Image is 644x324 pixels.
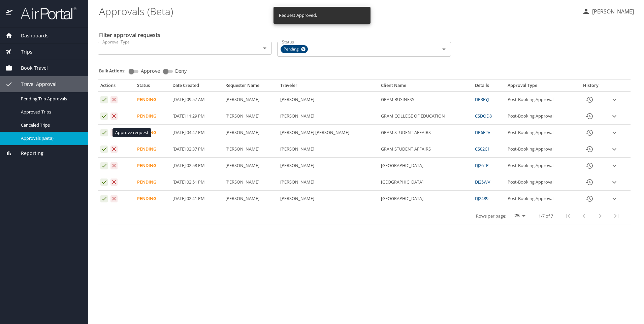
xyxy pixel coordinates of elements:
p: 1-7 of 7 [539,214,553,218]
button: History [581,141,598,157]
td: [PERSON_NAME] [223,125,278,141]
span: Reporting [12,150,43,157]
button: expand row [609,144,619,154]
th: Date Created [170,83,223,91]
td: Pending [134,91,170,108]
td: [DATE] 02:41 PM [170,191,223,207]
button: History [581,108,598,124]
td: Pending [134,141,170,158]
td: [DATE] 02:51 PM [170,174,223,191]
td: [PERSON_NAME] [PERSON_NAME] [278,125,378,141]
div: Request Approved. [279,9,317,22]
button: Deny request [110,145,118,153]
button: Approve request [100,162,108,169]
button: Deny request [110,195,118,202]
button: Deny request [110,96,118,103]
span: Travel Approval [12,80,57,88]
td: [PERSON_NAME] [278,174,378,191]
button: Deny request [110,129,118,136]
button: History [581,125,598,141]
button: Approve request [100,96,108,103]
a: CSDQD8 [475,113,492,119]
button: Approve request [100,195,108,202]
button: Deny request [110,112,118,120]
td: [PERSON_NAME] [278,191,378,207]
button: History [581,92,598,108]
th: Approval Type [505,83,575,91]
button: expand row [609,95,619,105]
td: GRAM BUSINESS [378,91,472,108]
span: Trips [12,48,32,56]
span: Book Travel [12,64,48,72]
td: Post-Booking Approval [505,158,575,174]
td: Pending [134,174,170,191]
th: Actions [98,83,134,91]
td: GRAM STUDENT AFFAIRS [378,141,472,158]
button: Deny request [110,179,118,186]
td: Post-Booking Approval [505,125,575,141]
td: [DATE] 09:57 AM [170,91,223,108]
th: Traveler [278,83,378,91]
div: Pending [281,45,308,53]
td: [PERSON_NAME] [223,191,278,207]
a: DJ25WV [475,179,490,185]
td: [GEOGRAPHIC_DATA] [378,191,472,207]
button: History [581,191,598,207]
button: Open [260,43,269,53]
td: Pending [134,158,170,174]
span: Pending [281,46,303,53]
td: [GEOGRAPHIC_DATA] [378,174,472,191]
a: CS02C1 [475,146,490,152]
img: icon-airportal.png [6,7,13,20]
span: Dashboards [12,32,49,39]
th: Status [134,83,170,91]
select: rows per page [509,211,528,221]
th: Requester Name [223,83,278,91]
button: expand row [609,111,619,121]
button: expand row [609,128,619,138]
button: History [581,174,598,190]
button: [PERSON_NAME] [579,5,637,18]
td: Post-Booking Approval [505,108,575,125]
a: DP3FYJ [475,96,489,102]
button: History [581,158,598,174]
button: Approve request [100,145,108,153]
td: [DATE] 11:29 PM [170,108,223,125]
span: Approve [141,69,160,73]
button: Open [439,44,449,54]
td: [PERSON_NAME] [223,91,278,108]
th: Client Name [378,83,472,91]
td: Post-Booking Approval [505,191,575,207]
button: expand row [609,161,619,171]
h2: Filter approval requests [99,30,160,40]
span: Approved Trips [21,109,80,115]
td: Post-Booking Approval [505,174,575,191]
button: Approve request [100,112,108,120]
td: [PERSON_NAME] [278,158,378,174]
td: [DATE] 02:37 PM [170,141,223,158]
span: Pending Trip Approvals [21,96,80,102]
th: Details [472,83,505,91]
td: [PERSON_NAME] [278,91,378,108]
td: [PERSON_NAME] [223,141,278,158]
button: expand row [609,194,619,204]
td: [PERSON_NAME] [223,158,278,174]
span: Deny [175,69,187,73]
span: Canceled Trips [21,122,80,128]
th: History [575,83,607,91]
img: airportal-logo.png [13,7,76,20]
h1: Approvals (Beta) [99,1,577,22]
p: Bulk Actions: [99,68,131,74]
td: Pending [134,108,170,125]
td: [PERSON_NAME] [223,174,278,191]
table: Approval table [98,83,631,225]
p: [PERSON_NAME] [590,7,634,15]
a: DJ2489 [475,195,488,201]
a: DJ26TP [475,162,489,168]
button: Deny request [110,162,118,169]
td: Pending [134,125,170,141]
a: DP6F2V [475,129,490,135]
td: [DATE] 04:47 PM [170,125,223,141]
td: GRAM COLLEGE OF EDUCATION [378,108,472,125]
td: [GEOGRAPHIC_DATA] [378,158,472,174]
